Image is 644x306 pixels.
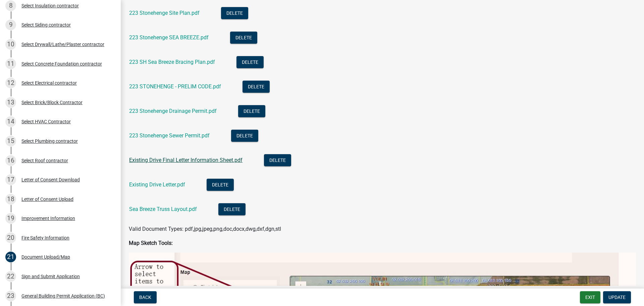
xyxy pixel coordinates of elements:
[221,10,248,17] wm-modal-confirm: Delete Document
[21,23,71,27] div: Select Siding contractor
[5,78,16,88] div: 12
[129,181,185,188] a: Existing Drive Letter.pdf
[5,194,16,205] div: 18
[5,271,16,282] div: 22
[5,252,16,262] div: 21
[129,226,281,232] span: Valid Document Types: pdf,jpg,jpeg,png,doc,docx,dwg,dxf,dgn,stl
[218,207,246,213] wm-modal-confirm: Delete Document
[5,39,16,50] div: 10
[21,294,105,298] div: General Building Permit Application (BC)
[129,10,200,16] a: 223 Stonehenge Site Plan.pdf
[21,139,78,143] div: Select Plumbing contractor
[129,34,209,41] a: 223 Stonehenge SEA BREEZE.pdf
[231,130,258,142] button: Delete
[21,274,80,279] div: Sign and Submit Application
[21,42,104,47] div: Select Drywall/Lathe/Plaster contractor
[21,235,69,240] div: Fire Safety Information
[21,100,83,105] div: Select Brick/Block Contractor
[21,255,70,259] div: Document Upload/Map
[21,177,80,182] div: Letter of Consent Download
[603,291,631,303] button: Update
[230,32,257,44] button: Delete
[264,154,291,166] button: Delete
[129,83,221,90] a: 223 STONEHENGE - PRELIM CODE.pdf
[5,116,16,127] div: 14
[207,182,234,188] wm-modal-confirm: Delete Document
[134,291,157,303] button: Back
[238,108,265,115] wm-modal-confirm: Delete Document
[129,157,243,163] a: Existing Drive Final Letter Information Sheet.pdf
[221,7,248,19] button: Delete
[608,295,626,300] span: Update
[21,119,71,124] div: Select HVAC Contractor
[21,61,102,66] div: Select Concrete Foundation contractor
[230,35,257,41] wm-modal-confirm: Delete Document
[5,232,16,243] div: 20
[231,133,258,139] wm-modal-confirm: Delete Document
[21,81,77,85] div: Select Electrical contractor
[129,240,173,246] strong: Map Sketch Tools:
[5,19,16,30] div: 9
[5,97,16,108] div: 13
[5,136,16,146] div: 15
[5,58,16,69] div: 11
[21,197,73,202] div: Letter of Consent Upload
[580,291,600,303] button: Exit
[218,203,246,215] button: Delete
[139,295,151,300] span: Back
[243,81,270,93] button: Delete
[236,56,264,68] button: Delete
[5,0,16,11] div: 8
[236,59,264,66] wm-modal-confirm: Delete Document
[5,213,16,224] div: 19
[129,206,197,212] a: Sea Breeze Truss Layout.pdf
[129,59,215,65] a: 223 SH Sea Breeze Bracing Plan.pdf
[5,155,16,166] div: 16
[5,291,16,301] div: 23
[243,84,270,90] wm-modal-confirm: Delete Document
[129,132,210,139] a: 223 Stonehenge Sewer Permit.pdf
[264,158,291,164] wm-modal-confirm: Delete Document
[238,105,265,117] button: Delete
[21,3,79,8] div: Select Insulation contractor
[129,108,217,114] a: 223 Stonehenge Drainage Permit.pdf
[207,179,234,191] button: Delete
[5,174,16,185] div: 17
[21,158,68,163] div: Select Roof contractor
[21,216,75,221] div: Improvement Information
